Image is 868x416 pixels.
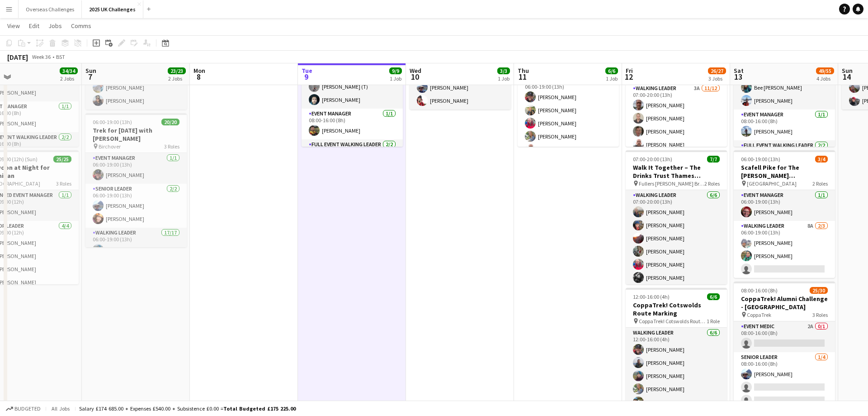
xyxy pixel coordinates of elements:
div: [DATE] [7,53,28,62]
button: Overseas Challenges [19,0,82,18]
button: 2025 UK Challenges [82,0,143,18]
span: Edit [29,22,39,30]
div: Salary £174 685.00 + Expenses £540.00 + Subsistence £0.00 = [79,405,296,412]
span: Comms [71,22,91,30]
a: View [4,20,24,32]
span: View [7,22,20,30]
button: Budgeted [5,404,42,414]
a: Comms [67,20,95,32]
a: Edit [25,20,43,32]
span: Budgeted [14,406,41,412]
div: BST [56,53,65,60]
span: All jobs [50,405,71,412]
a: Jobs [45,20,66,32]
span: Week 36 [30,53,52,60]
span: Total Budgeted £175 225.00 [223,405,296,412]
span: Jobs [48,22,62,30]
